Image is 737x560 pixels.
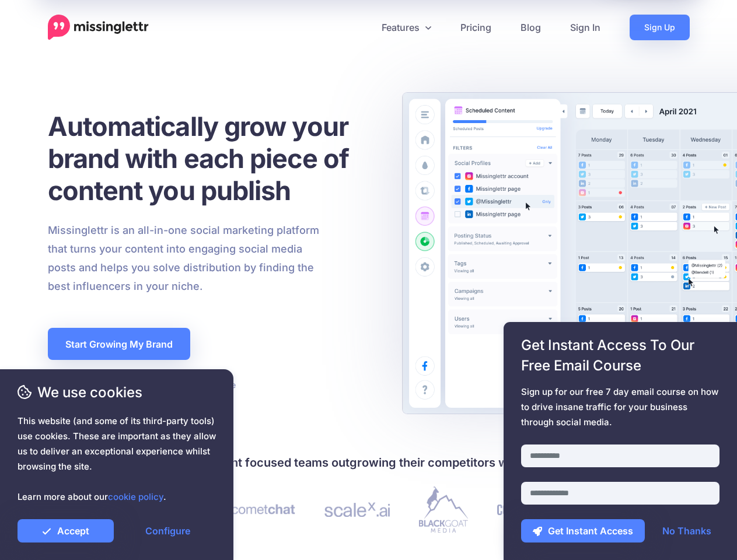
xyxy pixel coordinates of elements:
a: Sign In [556,15,615,40]
a: Configure [120,519,216,542]
a: Start Growing My Brand [48,328,190,360]
span: We use cookies [18,382,216,402]
a: No Thanks [651,519,723,542]
h4: Join 30,000+ creators and content focused teams outgrowing their competitors with Missinglettr [48,453,690,472]
span: This website (and some of its third-party tools) use cookies. These are important as they allow u... [18,414,216,505]
a: Blog [506,15,556,40]
a: Pricing [446,15,506,40]
span: Get Instant Access To Our Free Email Course [521,335,719,376]
h1: Automatically grow your brand with each piece of content you publish [48,110,378,206]
a: Features [367,15,446,40]
a: Accept [18,519,114,542]
a: cookie policy [108,491,163,502]
p: Missinglettr is an all-in-one social marketing platform that turns your content into engaging soc... [48,221,320,296]
a: Sign Up [630,15,690,40]
span: Sign up for our free 7 day email course on how to drive insane traffic for your business through ... [521,384,719,430]
a: Home [48,15,149,40]
button: Get Instant Access [521,519,645,542]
